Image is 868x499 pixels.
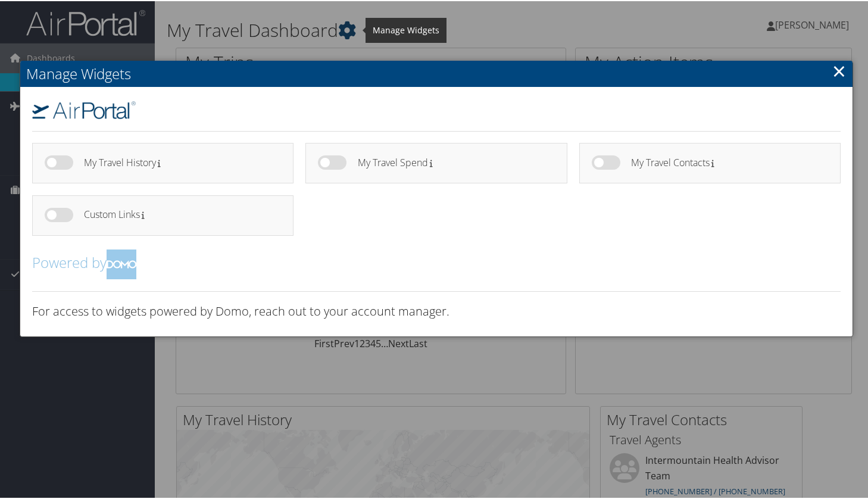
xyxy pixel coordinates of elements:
[32,302,841,319] h3: For access to widgets powered by Domo, reach out to your account manager.
[20,60,853,86] h2: Manage Widgets
[358,157,546,167] h4: My Travel Spend
[832,58,846,82] a: Close
[84,208,272,219] h4: Custom Links
[107,248,136,278] img: domo-logo.png
[631,157,819,167] h4: My Travel Contacts
[32,248,841,278] h2: Powered by
[84,157,272,167] h4: My Travel History
[366,17,447,42] span: Manage Widgets
[32,100,136,118] img: airportal-logo.png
